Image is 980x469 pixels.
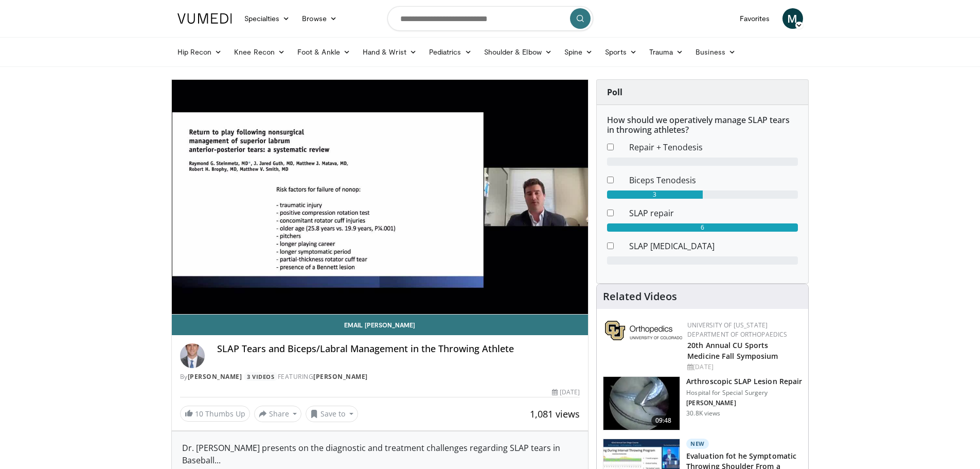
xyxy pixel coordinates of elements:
a: Spine [558,42,599,62]
a: [PERSON_NAME] [313,372,368,381]
a: Browse [296,8,343,29]
dd: Repair + Tenodesis [621,141,806,153]
img: Avatar [180,343,205,368]
span: 09:48 [651,415,676,426]
p: New [686,439,709,449]
dd: SLAP repair [621,207,806,219]
a: 3 Videos [244,372,278,381]
a: Business [689,42,742,62]
a: Email [PERSON_NAME] [172,315,589,335]
a: Favorites [734,8,776,29]
a: M [782,8,803,29]
a: Trauma [643,42,690,62]
a: Pediatrics [423,42,478,62]
a: 20th Annual CU Sports Medicine Fall Symposium [687,340,778,361]
input: Search topics, interventions [387,6,593,31]
div: 6 [607,223,798,232]
a: Specialties [238,8,296,29]
p: 30.8K views [686,409,720,418]
div: [DATE] [687,362,800,372]
a: Hand & Wrist [357,42,423,62]
a: Knee Recon [228,42,291,62]
p: [PERSON_NAME] [686,399,802,407]
h3: Arthroscopic SLAP Lesion Repair [686,376,802,387]
dd: Biceps Tenodesis [621,174,806,186]
a: [PERSON_NAME] [188,372,242,381]
a: Sports [599,42,643,62]
img: VuMedi Logo [177,13,232,24]
span: 1,081 views [530,408,580,420]
h6: How should we operatively manage SLAP tears in throwing athletes? [607,115,798,135]
h4: Related Videos [603,290,677,303]
img: 6871_3.png.150x105_q85_crop-smart_upscale.jpg [603,377,680,430]
a: Hip Recon [171,42,228,62]
video-js: Video Player [172,80,589,315]
div: [DATE] [552,388,580,397]
span: 10 [195,409,203,419]
a: Shoulder & Elbow [478,42,558,62]
button: Share [254,406,302,422]
dd: SLAP [MEDICAL_DATA] [621,240,806,252]
a: Foot & Ankle [291,42,357,62]
img: 355603a8-37da-49b6-856f-e00d7e9307d3.png.150x105_q85_autocrop_double_scale_upscale_version-0.2.png [605,321,682,340]
strong: Poll [607,86,622,98]
a: 09:48 Arthroscopic SLAP Lesion Repair Hospital for Special Surgery [PERSON_NAME] 30.8K views [603,376,802,431]
a: 10 Thumbs Up [180,406,250,422]
div: By FEATURING [180,372,580,381]
a: University of [US_STATE] Department of Orthopaedics [687,321,787,339]
button: Save to [306,406,358,422]
div: 3 [607,190,703,199]
p: Hospital for Special Surgery [686,389,802,397]
h4: SLAP Tears and Biceps/Labral Management in the Throwing Athlete [217,343,580,355]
